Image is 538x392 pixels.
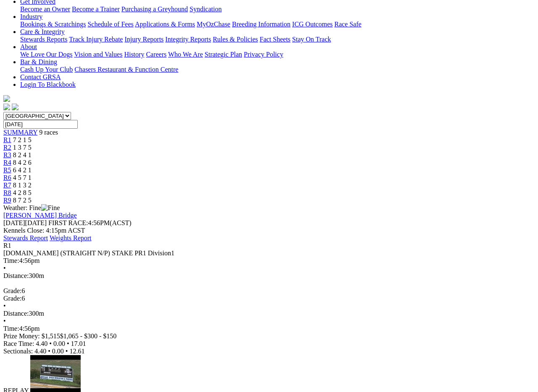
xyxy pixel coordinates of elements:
[53,340,65,347] span: 0.00
[20,58,57,65] a: Bar & Dining
[3,249,535,257] div: [DOMAIN_NAME] (STRAIGHT N/P) STAKE PR1 Division1
[3,166,11,174] a: R5
[87,21,133,28] a: Schedule of Fees
[3,189,11,196] a: R8
[52,348,64,355] span: 0.00
[12,104,18,110] img: twitter.svg
[3,204,60,211] span: Weather: Fine
[72,5,120,13] a: Become a Trainer
[34,348,46,355] span: 4.40
[71,340,86,347] span: 17.01
[74,51,122,58] a: Vision and Values
[3,310,29,317] span: Distance:
[20,5,70,13] a: Become an Owner
[13,159,32,166] span: 8 4 2 6
[13,174,32,181] span: 4 5 7 1
[20,28,65,35] a: Care & Integrity
[66,348,68,355] span: •
[3,104,10,110] img: facebook.svg
[13,189,32,196] span: 4 2 8 5
[3,287,535,295] div: 6
[3,129,37,136] a: SUMMARY
[124,36,164,43] a: Injury Reports
[3,257,535,265] div: 4:56pm
[3,257,19,264] span: Time:
[20,51,535,58] div: About
[165,36,211,43] a: Integrity Reports
[205,51,242,58] a: Strategic Plan
[292,21,332,28] a: ICG Outcomes
[3,332,535,340] div: Prize Money: $1,515
[334,21,361,28] a: Race Safe
[69,36,123,43] a: Track Injury Rebate
[20,21,86,28] a: Bookings & Scratchings
[3,159,11,166] span: R4
[3,265,6,272] span: •
[146,51,166,58] a: Careers
[20,5,535,13] div: Get Involved
[36,340,47,347] span: 4.40
[3,325,19,332] span: Time:
[3,295,22,302] span: Grade:
[13,197,32,204] span: 8 7 2 5
[20,66,73,73] a: Cash Up Your Club
[3,144,11,151] a: R2
[3,234,48,241] a: Stewards Report
[190,5,222,13] a: Syndication
[3,340,34,347] span: Race Time:
[3,295,535,302] div: 6
[48,348,50,355] span: •
[20,51,72,58] a: We Love Our Dogs
[3,287,22,294] span: Grade:
[135,21,195,28] a: Applications & Forms
[3,302,6,309] span: •
[3,95,10,102] img: logo-grsa-white.png
[74,66,178,73] a: Chasers Restaurant & Function Centre
[20,36,67,43] a: Stewards Reports
[3,310,535,317] div: 300m
[20,13,42,20] a: Industry
[13,151,32,158] span: 8 2 4 1
[20,43,37,50] a: About
[48,219,132,226] span: 4:56PM(ACST)
[3,212,77,219] a: [PERSON_NAME] Bridge
[20,36,535,43] div: Care & Integrity
[20,81,76,88] a: Login To Blackbook
[3,219,25,226] span: [DATE]
[20,21,535,28] div: Industry
[13,166,32,174] span: 6 4 2 1
[3,272,29,279] span: Distance:
[3,182,11,189] a: R7
[41,204,60,212] img: Fine
[69,348,84,355] span: 12.61
[67,340,69,347] span: •
[213,36,258,43] a: Rules & Policies
[3,151,11,158] span: R3
[20,66,535,73] div: Bar & Dining
[48,219,88,226] span: FIRST RACE:
[232,21,290,28] a: Breeding Information
[3,227,535,234] div: Kennels Close: 4:15pm ACST
[49,340,52,347] span: •
[3,197,11,204] a: R9
[197,21,230,28] a: MyOzChase
[3,348,33,355] span: Sectionals:
[39,129,58,136] span: 9 races
[50,234,92,241] a: Weights Report
[13,182,32,189] span: 8 1 3 2
[20,73,61,80] a: Contact GRSA
[3,242,11,249] span: R1
[244,51,283,58] a: Privacy Policy
[3,136,11,143] a: R1
[13,136,32,143] span: 7 2 1 5
[121,5,188,13] a: Purchasing a Greyhound
[260,36,290,43] a: Fact Sheets
[3,272,535,280] div: 300m
[3,317,6,325] span: •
